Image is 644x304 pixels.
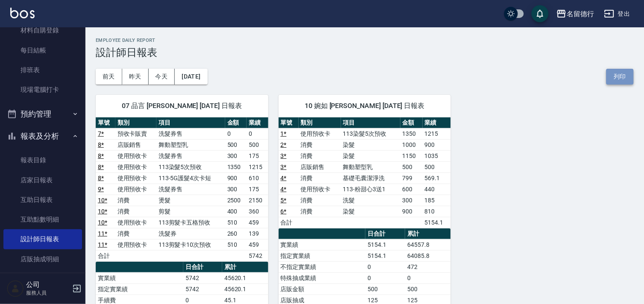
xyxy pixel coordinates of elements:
[423,117,451,129] th: 業績
[341,128,400,139] td: 113染髮5次預收
[225,172,247,184] td: 900
[400,172,423,184] td: 799
[341,161,400,172] td: 舞動塑型乳
[183,284,222,295] td: 5742
[601,6,634,22] button: 登出
[115,139,156,150] td: 店販銷售
[149,69,175,85] button: 今天
[156,150,225,161] td: 洗髮券售
[7,280,24,297] img: Person
[289,102,441,110] span: 10 婉如 [PERSON_NAME] [DATE] 日報表
[299,206,341,217] td: 消費
[405,250,451,261] td: 64085.8
[567,9,594,19] div: 名留德行
[341,184,400,195] td: 113-粉甜心3送1
[115,217,156,228] td: 使用預收卡
[96,117,268,262] table: a dense table
[156,217,225,228] td: 113剪髮卡五格預收
[299,184,341,195] td: 使用預收卡
[247,250,268,261] td: 5742
[400,150,423,161] td: 1150
[3,80,82,99] a: 現場電腦打卡
[279,284,366,295] td: 店販金額
[365,272,405,284] td: 0
[3,125,82,147] button: 報表及分析
[225,228,247,239] td: 260
[299,172,341,184] td: 消費
[222,272,268,284] td: 45620.1
[156,128,225,139] td: 洗髮券售
[299,117,341,129] th: 類別
[3,229,82,249] a: 設計師日報表
[247,128,268,139] td: 0
[26,281,70,289] h5: 公司
[365,239,405,250] td: 5154.1
[115,195,156,206] td: 消費
[247,184,268,195] td: 175
[115,150,156,161] td: 使用預收卡
[405,239,451,250] td: 64557.8
[247,139,268,150] td: 500
[3,249,82,269] a: 店販抽成明細
[225,117,247,129] th: 金額
[247,195,268,206] td: 2150
[423,184,451,195] td: 440
[225,150,247,161] td: 300
[299,139,341,150] td: 消費
[106,102,258,110] span: 07 品言 [PERSON_NAME] [DATE] 日報表
[115,239,156,250] td: 使用預收卡
[423,217,451,228] td: 5154.1
[423,172,451,184] td: 569.1
[3,272,82,295] button: 客戶管理
[299,128,341,139] td: 使用預收卡
[299,195,341,206] td: 消費
[279,261,366,272] td: 不指定實業績
[10,8,35,18] img: Logo
[96,69,122,85] button: 前天
[279,250,366,261] td: 指定實業績
[279,272,366,284] td: 特殊抽成業績
[96,117,115,129] th: 單號
[183,272,222,284] td: 5742
[156,117,225,129] th: 項目
[400,184,423,195] td: 600
[96,47,634,58] h3: 設計師日報表
[156,228,225,239] td: 洗髮券
[156,161,225,172] td: 113染髮5次預收
[341,139,400,150] td: 染髮
[247,150,268,161] td: 175
[365,228,405,240] th: 日合計
[400,139,423,150] td: 1000
[279,239,366,250] td: 實業績
[299,161,341,172] td: 店販銷售
[423,139,451,150] td: 900
[423,161,451,172] td: 500
[247,217,268,228] td: 459
[3,210,82,229] a: 互助點數明細
[115,206,156,217] td: 消費
[225,128,247,139] td: 0
[225,184,247,195] td: 300
[26,289,70,297] p: 服務人員
[400,195,423,206] td: 300
[341,150,400,161] td: 染髮
[222,284,268,295] td: 45620.1
[405,284,451,295] td: 500
[400,161,423,172] td: 500
[247,172,268,184] td: 610
[156,139,225,150] td: 舞動塑型乳
[365,284,405,295] td: 500
[247,161,268,172] td: 1215
[225,195,247,206] td: 2500
[423,195,451,206] td: 185
[532,5,549,22] button: save
[225,139,247,150] td: 500
[225,206,247,217] td: 400
[3,103,82,125] button: 預約管理
[115,184,156,195] td: 使用預收卡
[156,206,225,217] td: 剪髮
[606,69,634,85] button: 列印
[3,20,82,40] a: 材料自購登錄
[3,190,82,210] a: 互助日報表
[96,284,183,295] td: 指定實業績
